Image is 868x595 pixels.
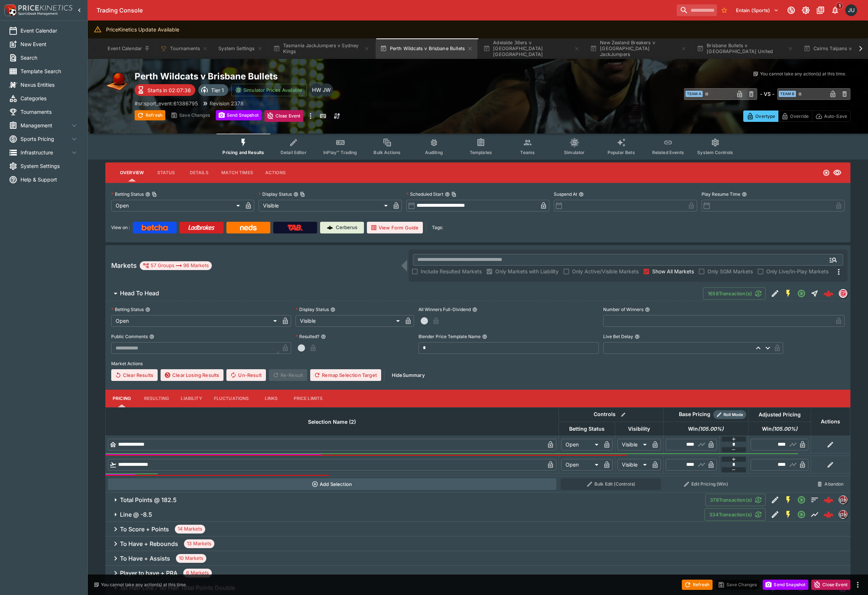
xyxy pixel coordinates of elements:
span: Template Search [20,67,79,75]
button: Pricing [105,390,138,407]
img: Ladbrokes [188,225,215,231]
button: Links [255,390,288,407]
h6: Line @ -8.5 [120,511,152,519]
button: Toggle light/dark mode [799,4,812,17]
div: Start From [743,111,850,122]
h6: To Score + Points [120,525,169,533]
button: System Settings [214,38,267,59]
div: 8d7fdf4d-5606-4a07-940f-7737fadd9362 [823,509,834,520]
th: Controls [559,407,663,422]
button: No Bookmarks [718,4,730,16]
button: SGM Enabled [782,493,795,506]
button: Suspend At [579,192,584,197]
span: Only SGM Markets [707,267,753,275]
button: Open [795,287,808,300]
button: Fluctuations [208,390,255,407]
button: Override [778,111,812,122]
button: Add Selection [108,478,557,490]
button: Liability [175,390,208,407]
button: Event Calendar [103,38,154,59]
svg: Visible [833,168,842,177]
button: Display StatusCopy To Clipboard [293,192,298,197]
div: Show/hide Price Roll mode configuration. [713,410,746,419]
span: Detail Editor [281,150,307,155]
div: Justin.Walsh [845,4,857,16]
span: Teams [520,150,535,155]
img: Neds [240,225,256,231]
p: Resulted? [296,333,319,340]
p: Betting Status [111,191,144,197]
span: 10 Markets [176,555,206,562]
span: 6 Markets [183,569,212,577]
input: search [677,4,717,16]
span: Only Active/Visible Markets [572,267,639,275]
button: Clear Results [111,369,158,381]
button: Edit Detail [769,287,782,300]
button: View Form Guide [367,222,423,233]
button: Justin.Walsh [843,2,859,18]
th: Adjusted Pricing [748,407,811,422]
button: more [306,110,315,122]
svg: Open [797,510,806,519]
a: 8d7fdf4d-5606-4a07-940f-7737fadd9362 [821,507,836,522]
h6: To Have + Rebounds [120,540,178,548]
img: Cerberus [327,225,333,231]
label: View on : [111,222,130,233]
button: Actions [259,164,292,182]
button: Abandon [813,478,848,490]
span: Management [20,121,70,129]
button: Close Event [811,580,850,590]
p: Display Status [296,306,329,313]
span: System Controls [697,150,733,155]
button: Copy To Clipboard [152,192,157,197]
img: basketball.png [105,71,129,94]
p: Cerberus [336,224,357,231]
em: ( 105.00 %) [698,424,724,433]
button: Send Snapshot [763,580,808,590]
div: 57 Groups 96 Markets [143,261,209,270]
span: Infrastructure [20,149,70,156]
button: Tournaments [156,38,213,59]
button: SGM Enabled [782,508,795,521]
p: Betting Status [111,306,144,313]
span: Bulk Actions [373,150,401,155]
p: Live Bet Delay [603,333,633,340]
span: Selection Name (2) [300,418,364,426]
div: Visible [617,439,649,450]
h6: Total Points @ 182.5 [120,496,177,504]
div: pricekinetics [839,510,848,519]
p: You cannot take any action(s) at this time. [101,581,187,588]
h5: Markets [111,261,137,270]
p: Suspend At [554,191,577,197]
div: fe3b5b86-f7b6-4392-bb88-086dd6d3dced [823,288,834,299]
button: Display Status [330,307,335,312]
button: Scheduled StartCopy To Clipboard [445,192,450,197]
span: Only Markets with Liability [495,267,559,275]
div: Open [111,200,243,212]
span: Team A [685,91,703,97]
img: PriceKinetics Logo [2,3,17,18]
a: 05d68cef-e625-4975-a933-80a0fa55e861 [821,493,836,507]
p: All Winners Full-Dividend [418,306,471,313]
button: Straight [808,287,821,300]
button: Connected to PK [785,4,798,17]
button: Edit Pricing (Win) [665,478,746,490]
div: Visible [259,200,390,212]
button: Overtype [743,111,778,122]
button: Send Snapshot [216,110,262,120]
p: You cannot take any action(s) at this time. [760,71,846,77]
span: Roll Mode [721,412,746,418]
button: Total Points @ 182.5 [105,493,705,507]
img: pricekinetics [839,496,847,504]
span: System Settings [20,162,79,170]
span: Betting Status [561,424,613,433]
button: Overview [114,164,150,182]
button: Number of Winners [645,307,650,312]
button: Edit Detail [769,493,782,506]
img: Sportsbook Management [18,12,58,15]
button: Close Event [264,110,304,122]
img: PriceKinetics [18,5,72,11]
div: sportsradar [839,289,848,298]
div: Open [561,459,601,471]
button: Copy To Clipboard [300,192,305,197]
